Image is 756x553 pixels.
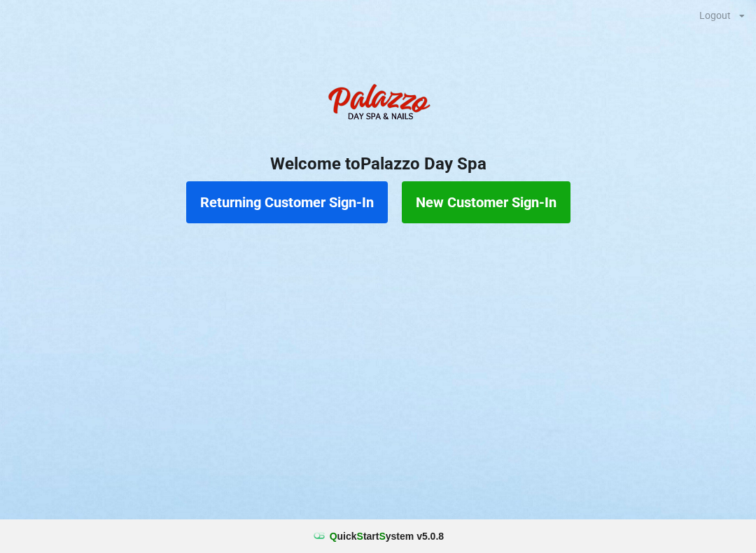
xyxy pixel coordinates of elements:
[330,531,337,542] span: Q
[402,181,570,223] button: New Customer Sign-In
[330,529,444,543] b: uick tart ystem v 5.0.8
[186,181,388,223] button: Returning Customer Sign-In
[379,531,385,542] span: S
[312,529,326,543] img: favicon.ico
[322,76,434,132] img: PalazzoDaySpaNails-Logo.png
[357,531,363,542] span: S
[699,10,731,20] div: Logout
